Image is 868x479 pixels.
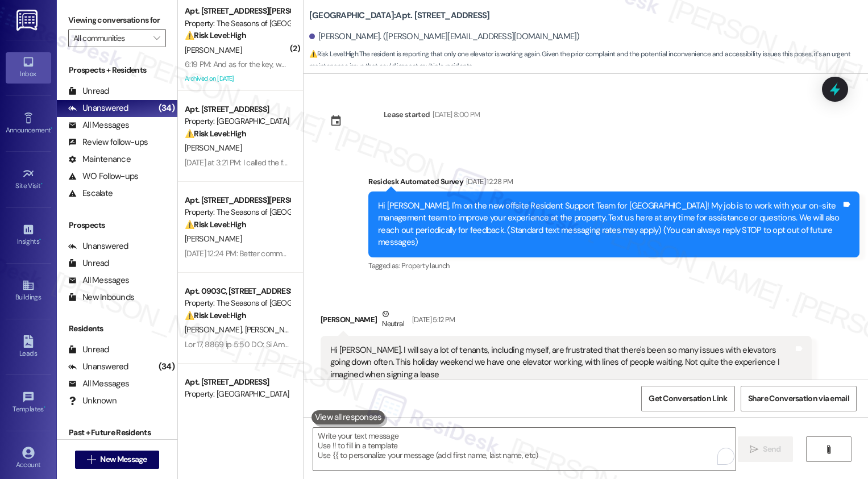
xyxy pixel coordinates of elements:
[185,388,290,400] div: Property: [GEOGRAPHIC_DATA]
[649,393,727,405] span: Get Conversation Link
[185,30,246,40] strong: ⚠️ Risk Level: High
[16,10,40,31] img: ResiDesk Logo
[41,180,43,188] span: •
[409,314,455,326] div: [DATE] 5:12 PM
[51,124,52,132] span: •
[75,451,159,469] button: New Message
[430,109,480,120] div: [DATE] 8:00 PM
[313,428,736,470] textarea: To enrich screen reader interactions, please activate Accessibility in Grammarly extension settings
[57,323,177,335] div: Residents
[380,308,406,332] div: Neutral
[185,45,242,55] span: [PERSON_NAME]
[185,324,245,335] span: [PERSON_NAME]
[185,128,246,139] strong: ⚠️ Risk Level: High
[57,219,177,231] div: Prospects
[68,344,109,356] div: Unread
[185,143,242,153] span: [PERSON_NAME]
[68,153,131,165] div: Maintenance
[368,257,859,274] div: Tagged as:
[185,219,246,230] strong: ⚠️ Risk Level: High
[156,99,177,117] div: (34)
[401,261,449,270] span: Property launch
[309,10,490,22] b: [GEOGRAPHIC_DATA]: Apt. [STREET_ADDRESS]
[824,445,833,454] i: 
[185,376,290,388] div: Apt. [STREET_ADDRESS]
[309,31,580,43] div: [PERSON_NAME]. ([PERSON_NAME][EMAIL_ADDRESS][DOMAIN_NAME])
[641,386,734,411] button: Get Conversation Link
[184,72,291,86] div: Archived on [DATE]
[741,386,857,411] button: Share Conversation via email
[68,170,138,182] div: WO Follow-ups
[68,102,128,114] div: Unanswered
[6,388,51,418] a: Templates •
[330,344,794,381] div: Hi [PERSON_NAME]. I will say a lot of tenants, including myself, are frustrated that there's been...
[68,85,109,97] div: Unread
[68,188,113,199] div: Escalate
[68,274,129,286] div: All Messages
[39,236,41,244] span: •
[185,194,290,206] div: Apt. [STREET_ADDRESS][PERSON_NAME]
[68,361,128,373] div: Unanswered
[87,455,95,464] i: 
[68,291,134,303] div: New Inbounds
[185,18,290,30] div: Property: The Seasons of [GEOGRAPHIC_DATA]
[6,443,51,474] a: Account
[6,164,51,195] a: Site Visit •
[378,200,841,249] div: Hi [PERSON_NAME], I'm on the new offsite Resident Support Team for [GEOGRAPHIC_DATA]! My job is t...
[6,332,51,363] a: Leads
[384,109,430,120] div: Lease started
[185,297,290,309] div: Property: The Seasons of [GEOGRAPHIC_DATA]
[68,119,129,131] div: All Messages
[185,206,290,218] div: Property: The Seasons of [GEOGRAPHIC_DATA]
[244,324,301,335] span: [PERSON_NAME]
[185,234,242,244] span: [PERSON_NAME]
[57,427,177,439] div: Past + Future Residents
[763,443,780,455] span: Send
[68,240,128,252] div: Unanswered
[750,445,758,454] i: 
[368,176,859,191] div: Residesk Automated Survey
[6,52,51,83] a: Inbox
[68,11,166,29] label: Viewing conversations for
[100,453,147,465] span: New Message
[185,285,290,297] div: Apt. 0903C, [STREET_ADDRESS][PERSON_NAME]
[73,29,148,47] input: All communities
[44,403,45,411] span: •
[309,48,868,73] span: : The resident is reporting that only one elevator is working again. Given the prior complaint an...
[748,393,849,405] span: Share Conversation via email
[68,378,129,390] div: All Messages
[68,257,109,269] div: Unread
[463,176,513,188] div: [DATE] 12:28 PM
[57,64,177,76] div: Prospects + Residents
[738,436,793,462] button: Send
[156,358,177,376] div: (34)
[185,103,290,115] div: Apt. [STREET_ADDRESS]
[309,49,358,59] strong: ⚠️ Risk Level: High
[153,34,160,43] i: 
[6,276,51,306] a: Buildings
[6,220,51,251] a: Insights •
[185,310,246,320] strong: ⚠️ Risk Level: High
[68,136,148,148] div: Review follow-ups
[321,308,812,336] div: [PERSON_NAME]
[185,115,290,127] div: Property: [GEOGRAPHIC_DATA]
[68,395,117,407] div: Unknown
[185,5,290,17] div: Apt. [STREET_ADDRESS][PERSON_NAME]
